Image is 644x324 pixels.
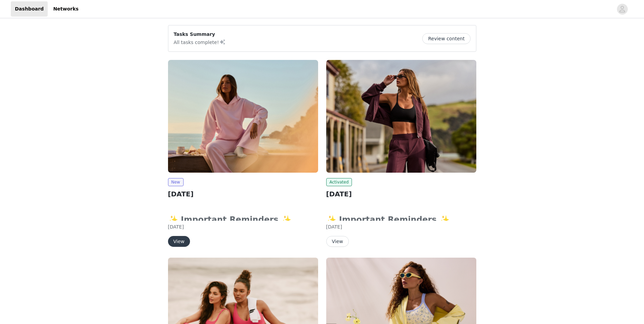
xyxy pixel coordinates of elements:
[168,239,190,244] a: View
[49,1,82,17] a: Networks
[326,215,454,224] strong: ✨ Important Reminders ✨
[168,178,184,186] span: New
[168,215,296,224] strong: ✨ Important Reminders ✨
[168,189,318,199] h2: [DATE]
[174,38,226,46] p: All tasks complete!
[174,31,226,38] p: Tasks Summary
[168,224,184,230] span: [DATE]
[168,60,318,173] img: Fabletics
[326,239,349,244] a: View
[326,189,476,199] h2: [DATE]
[326,60,476,173] img: Fabletics
[619,4,625,15] div: avatar
[326,178,352,186] span: Activated
[326,236,349,247] button: View
[11,1,48,17] a: Dashboard
[422,33,470,44] button: Review content
[326,224,342,230] span: [DATE]
[168,236,190,247] button: View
